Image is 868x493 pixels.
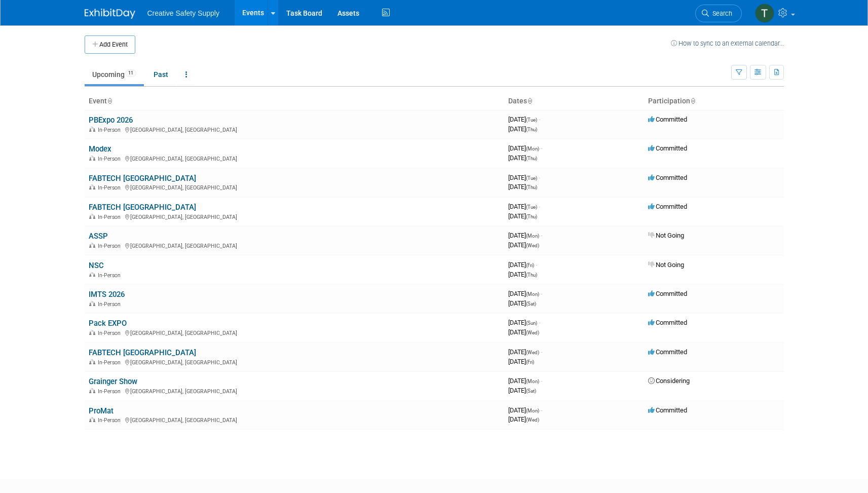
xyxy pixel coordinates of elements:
a: PBExpo 2026 [89,116,133,125]
a: ASSP [89,232,108,241]
span: In-Person [98,184,124,191]
span: [DATE] [508,232,542,239]
span: Search [709,10,732,17]
span: Committed [648,144,687,152]
span: (Sun) [526,320,537,326]
span: Committed [648,319,687,326]
span: [DATE] [508,241,539,249]
span: [DATE] [508,125,537,133]
span: (Wed) [526,330,539,335]
th: Participation [644,93,784,110]
div: [GEOGRAPHIC_DATA], [GEOGRAPHIC_DATA] [89,183,500,191]
span: (Thu) [526,156,537,161]
a: IMTS 2026 [89,290,125,299]
span: - [541,406,542,414]
span: [DATE] [508,348,542,356]
a: Modex [89,144,111,154]
span: - [541,348,542,356]
span: (Wed) [526,350,539,355]
div: [GEOGRAPHIC_DATA], [GEOGRAPHIC_DATA] [89,415,500,424]
a: Pack EXPO [89,319,127,328]
div: [GEOGRAPHIC_DATA], [GEOGRAPHIC_DATA] [89,212,500,220]
span: - [539,116,540,123]
span: [DATE] [508,174,540,181]
span: [DATE] [508,212,537,220]
span: In-Person [98,127,124,133]
span: Considering [648,377,690,385]
span: (Sat) [526,301,536,307]
span: [DATE] [508,183,537,191]
img: In-Person Event [89,156,95,161]
span: (Thu) [526,214,537,219]
span: (Fri) [526,359,534,365]
span: Committed [648,174,687,181]
span: - [541,290,542,297]
span: [DATE] [508,328,539,336]
span: (Mon) [526,146,539,151]
span: [DATE] [508,377,542,385]
a: Sort by Start Date [527,97,532,105]
a: ProMat [89,406,114,415]
span: [DATE] [508,154,537,162]
a: FABTECH [GEOGRAPHIC_DATA] [89,203,196,212]
span: - [541,144,542,152]
span: (Mon) [526,378,539,384]
th: Dates [504,93,644,110]
div: [GEOGRAPHIC_DATA], [GEOGRAPHIC_DATA] [89,358,500,366]
div: [GEOGRAPHIC_DATA], [GEOGRAPHIC_DATA] [89,241,500,249]
th: Event [85,93,504,110]
span: In-Person [98,330,124,336]
span: [DATE] [508,406,542,414]
span: [DATE] [508,271,537,278]
span: (Wed) [526,243,539,248]
span: (Thu) [526,272,537,278]
a: Sort by Participation Type [690,97,695,105]
span: (Tue) [526,204,537,210]
span: (Fri) [526,262,534,268]
a: NSC [89,261,104,270]
span: - [539,319,540,326]
span: In-Person [98,243,124,249]
span: (Thu) [526,127,537,132]
span: 11 [125,69,136,77]
img: Thom Cheney [755,4,774,23]
span: (Tue) [526,175,537,181]
div: [GEOGRAPHIC_DATA], [GEOGRAPHIC_DATA] [89,387,500,395]
a: Upcoming11 [85,65,144,84]
span: Committed [648,348,687,356]
img: In-Person Event [89,184,95,189]
span: [DATE] [508,116,540,123]
img: ExhibitDay [85,9,135,19]
span: In-Person [98,156,124,162]
img: In-Person Event [89,417,95,422]
span: Committed [648,203,687,210]
span: [DATE] [508,358,534,365]
span: - [539,203,540,210]
button: Add Event [85,35,135,54]
img: In-Person Event [89,243,95,248]
span: - [541,232,542,239]
span: In-Person [98,388,124,395]
div: [GEOGRAPHIC_DATA], [GEOGRAPHIC_DATA] [89,328,500,336]
a: Past [146,65,176,84]
div: [GEOGRAPHIC_DATA], [GEOGRAPHIC_DATA] [89,154,500,162]
a: FABTECH [GEOGRAPHIC_DATA] [89,174,196,183]
span: [DATE] [508,319,540,326]
img: In-Person Event [89,127,95,132]
span: Committed [648,406,687,414]
span: - [536,261,537,269]
span: [DATE] [508,290,542,297]
span: - [541,377,542,385]
span: In-Person [98,301,124,308]
span: (Thu) [526,184,537,190]
img: In-Person Event [89,301,95,306]
span: Committed [648,290,687,297]
img: In-Person Event [89,272,95,277]
span: [DATE] [508,299,536,307]
span: [DATE] [508,415,539,423]
span: (Mon) [526,291,539,297]
span: Committed [648,116,687,123]
span: (Tue) [526,117,537,123]
span: - [539,174,540,181]
a: Search [695,5,742,22]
